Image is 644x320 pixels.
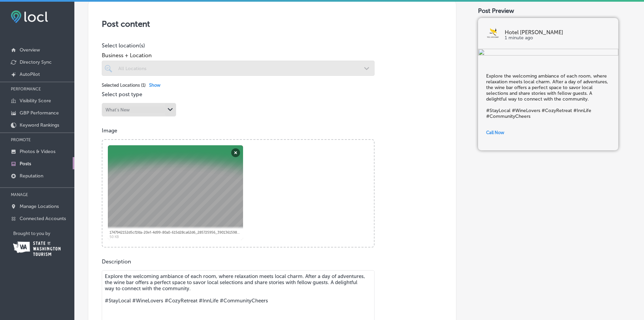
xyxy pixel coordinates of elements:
[20,71,40,77] p: AutoPilot
[149,83,161,88] span: Show
[20,216,66,221] p: Connected Accounts
[20,204,59,209] p: Manage Locations
[20,149,55,154] p: Photos & Videos
[105,107,130,112] div: What's New
[478,49,618,57] img: 6ba17364-55e1-47b3-8039-7f224e0632e1
[20,122,59,128] p: Keyword Rankings
[20,173,43,179] p: Reputation
[20,47,40,53] p: Overview
[13,231,74,236] p: Brought to you by
[102,19,443,29] h3: Post content
[102,52,375,59] span: Business + Location
[11,10,48,23] img: fda3e92497d09a02dc62c9cd864e3231.png
[102,258,131,265] label: Description
[20,59,52,65] p: Directory Sync
[505,35,610,41] p: 1 minute ago
[102,140,151,146] a: Powered by PQINA
[20,161,31,167] p: Posts
[20,110,59,116] p: GBP Performance
[102,83,146,88] span: Selected Locations ( 1 )
[102,42,375,49] p: Select location(s)
[486,73,610,119] h5: Explore the welcoming ambiance of each room, where relaxation meets local charm. After a day of a...
[20,98,51,104] p: Visibility Score
[505,30,610,35] p: Hotel [PERSON_NAME]
[478,7,630,15] div: Post Preview
[486,27,500,40] img: logo
[486,130,504,135] span: Call Now
[102,127,443,134] p: Image
[13,241,61,256] img: Washington Tourism
[102,91,443,98] p: Select post type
